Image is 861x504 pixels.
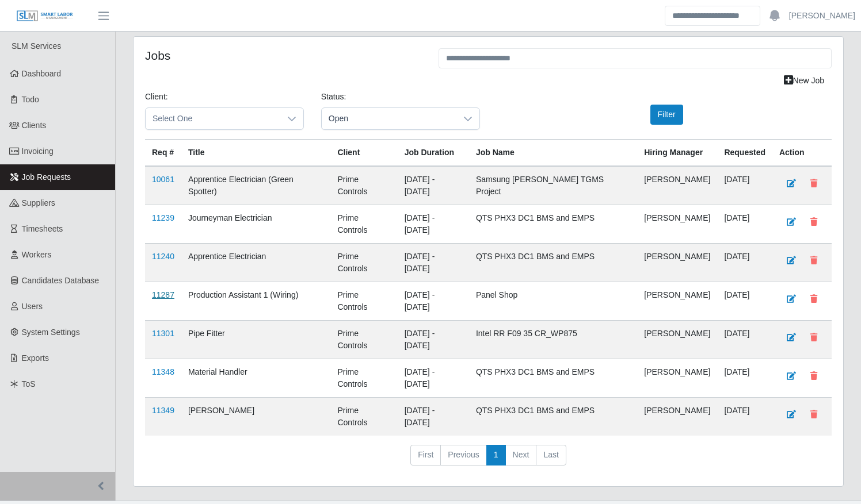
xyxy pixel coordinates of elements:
[650,105,683,125] button: Filter
[330,398,397,436] td: Prime Controls
[469,321,637,359] td: Intel RR F09 35 CR_WP875
[717,398,772,436] td: [DATE]
[330,140,397,167] th: Client
[22,172,71,182] span: Job Requests
[22,95,39,104] span: Todo
[22,353,49,363] span: Exports
[152,175,174,184] a: 10061
[330,166,397,205] td: Prime Controls
[152,290,174,299] a: 11287
[398,140,469,167] th: Job Duration
[152,252,174,261] a: 11240
[486,445,506,465] a: 1
[152,367,174,376] a: 11348
[322,108,456,129] span: Open
[22,379,36,388] span: ToS
[717,244,772,282] td: [DATE]
[717,359,772,398] td: [DATE]
[398,282,469,321] td: [DATE] - [DATE]
[469,282,637,321] td: Panel Shop
[717,282,772,321] td: [DATE]
[152,213,174,222] a: 11239
[146,108,280,129] span: Select One
[469,359,637,398] td: QTS PHX3 DC1 BMS and EMPS
[637,359,717,398] td: [PERSON_NAME]
[398,244,469,282] td: [DATE] - [DATE]
[22,328,80,337] span: System Settings
[330,244,397,282] td: Prime Controls
[22,302,43,311] span: Users
[145,445,832,475] nav: pagination
[637,205,717,244] td: [PERSON_NAME]
[717,140,772,167] th: Requested
[717,166,772,205] td: [DATE]
[776,71,832,91] a: New Job
[330,282,397,321] td: Prime Controls
[152,329,174,338] a: 11301
[22,198,55,207] span: Suppliers
[181,166,331,205] td: Apprentice Electrician (Green Spotter)
[398,359,469,398] td: [DATE] - [DATE]
[330,205,397,244] td: Prime Controls
[22,69,62,78] span: Dashboard
[717,321,772,359] td: [DATE]
[181,321,331,359] td: Pipe Fitter
[637,166,717,205] td: [PERSON_NAME]
[145,91,168,103] label: Client:
[637,321,717,359] td: [PERSON_NAME]
[22,147,54,156] span: Invoicing
[665,6,760,26] input: Search
[181,140,331,167] th: Title
[637,282,717,321] td: [PERSON_NAME]
[469,244,637,282] td: QTS PHX3 DC1 BMS and EMPS
[12,41,61,51] span: SLM Services
[145,48,421,63] h4: Jobs
[398,166,469,205] td: [DATE] - [DATE]
[181,244,331,282] td: Apprentice Electrician
[637,398,717,436] td: [PERSON_NAME]
[772,140,832,167] th: Action
[22,250,52,259] span: Workers
[789,10,855,22] a: [PERSON_NAME]
[321,91,346,103] label: Status:
[717,205,772,244] td: [DATE]
[181,205,331,244] td: Journeyman Electrician
[16,10,74,22] img: SLM Logo
[330,321,397,359] td: Prime Controls
[22,121,47,130] span: Clients
[469,140,637,167] th: Job Name
[398,205,469,244] td: [DATE] - [DATE]
[152,406,174,415] a: 11349
[469,398,637,436] td: QTS PHX3 DC1 BMS and EMPS
[637,140,717,167] th: Hiring Manager
[469,166,637,205] td: Samsung [PERSON_NAME] TGMS Project
[398,398,469,436] td: [DATE] - [DATE]
[181,282,331,321] td: Production Assistant 1 (Wiring)
[181,398,331,436] td: [PERSON_NAME]
[22,224,63,233] span: Timesheets
[637,244,717,282] td: [PERSON_NAME]
[398,321,469,359] td: [DATE] - [DATE]
[22,276,100,285] span: Candidates Database
[469,205,637,244] td: QTS PHX3 DC1 BMS and EMPS
[145,140,181,167] th: Req #
[181,359,331,398] td: Material Handler
[330,359,397,398] td: Prime Controls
